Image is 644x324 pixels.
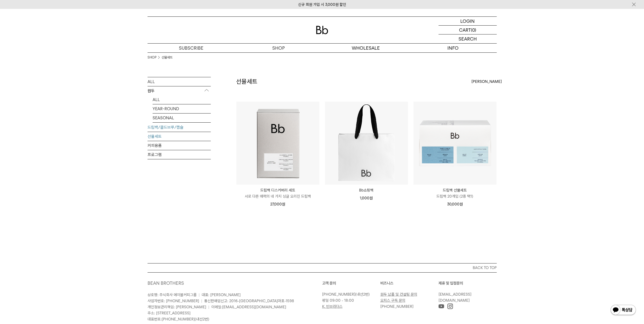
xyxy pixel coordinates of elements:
a: ALL [148,77,211,86]
a: 선물세트 [161,55,173,60]
a: 커피용품 [148,141,211,150]
span: 상호명: 주식회사 에이블커피그룹 [148,293,197,297]
p: WHOLESALE [322,44,409,52]
a: [EMAIL_ADDRESS][DOMAIN_NAME] [222,305,286,309]
p: CART [459,26,471,34]
a: 드립백/콜드브루/캡슐 [148,123,211,132]
button: BACK TO TOP [148,263,497,272]
span: | [199,293,200,297]
a: SHOP [235,44,322,52]
p: 서로 다른 매력의 네 가지 싱글 오리진 드립백 [236,193,319,199]
span: [PERSON_NAME] [471,79,502,85]
p: (0) [471,26,476,34]
a: Bb쇼핑백 [325,187,408,193]
span: 주소: [STREET_ADDRESS] [148,311,191,315]
img: 드립백 선물세트 [413,102,496,185]
p: (내선2번) [322,291,378,297]
a: ALL [153,95,211,104]
a: CART (0) [439,26,497,34]
span: 30,000 [447,202,463,206]
img: Bb쇼핑백 [325,102,408,185]
a: [PHONE_NUMBER] [162,317,195,321]
p: LOGIN [460,17,475,25]
a: YEAR-ROUND [153,104,211,113]
a: 신규 회원 가입 시 3,000원 할인 [298,2,346,7]
a: 프로그램 [148,150,211,159]
span: 이메일: [211,305,286,309]
p: 원두 [148,86,211,96]
img: 로고 [316,26,328,34]
a: SEASONAL [153,113,211,122]
a: 드립백 디스커버리 세트 서로 다른 매력의 네 가지 싱글 오리진 드립백 [236,187,319,199]
span: 사업자번호: [PHONE_NUMBER] [148,299,199,303]
span: 원 [282,202,285,206]
a: SHOP [148,55,156,60]
a: SUBSCRIBE [148,44,235,52]
p: 드립백 20개입 (2종 택1) [413,193,496,199]
span: 대표번호: (내선2번) [148,317,209,321]
span: | [208,305,209,309]
span: 통신판매업신고: 2016-[GEOGRAPHIC_DATA]마포-1598 [204,299,294,303]
a: 선물세트 [148,132,211,141]
a: 오피스 구독 문의 [380,298,405,303]
span: 원 [460,202,463,206]
h2: 선물세트 [236,77,257,86]
p: SEARCH [459,34,477,43]
a: [EMAIL_ADDRESS][DOMAIN_NAME] [439,292,471,303]
a: LOGIN [439,17,497,26]
a: K. 빈브라더스 [322,304,343,309]
p: 고객 문의 [322,280,380,286]
p: 드립백 디스커버리 세트 [236,187,319,193]
p: 제휴 및 입점문의 [439,280,497,286]
span: 개인정보관리책임: [PERSON_NAME] [148,305,206,309]
span: | [201,299,202,303]
span: 대표: [PERSON_NAME] [202,293,241,297]
img: 드립백 디스커버리 세트 [236,102,319,185]
span: 1,000 [360,196,373,200]
p: 비즈니스 [380,280,439,286]
a: 드립백 선물세트 드립백 20개입 (2종 택1) [413,187,496,199]
a: BEAN BROTHERS [148,280,184,286]
a: [PHONE_NUMBER] [380,304,413,309]
p: 드립백 선물세트 [413,187,496,193]
p: 평일 09:00 - 18:00 [322,297,378,303]
a: [PHONE_NUMBER] [322,292,355,297]
p: INFO [409,44,497,52]
span: 27,000 [270,202,285,206]
img: 카카오톡 채널 1:1 채팅 버튼 [610,304,636,316]
a: 원두 납품 및 컨설팅 문의 [380,292,417,297]
span: 원 [369,196,373,200]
